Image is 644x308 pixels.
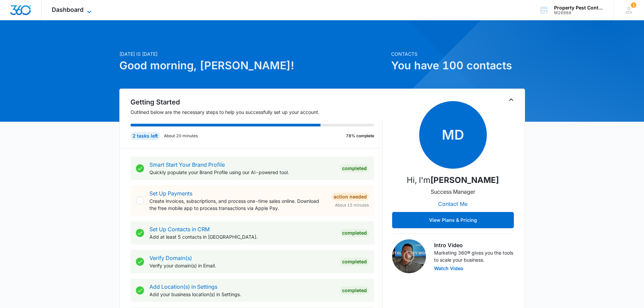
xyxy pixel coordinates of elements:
button: Toggle Collapse [507,96,515,104]
a: Set Up Payments [149,190,192,197]
p: [DATE] is [DATE] [119,50,387,57]
p: Quickly populate your Brand Profile using our AI-powered tool. [149,169,335,176]
p: Outlined below are the necessary steps to help you successfully set up your account. [130,109,383,116]
div: Completed [340,229,369,237]
span: 1 [631,2,636,8]
strong: [PERSON_NAME] [430,175,499,185]
a: Set Up Contacts in CRM [149,226,210,233]
h1: You have 100 contacts [391,57,525,74]
img: Intro Video [392,239,426,273]
span: Dashboard [52,6,84,13]
div: notifications count [631,2,636,8]
span: About 15 minutes [335,202,369,208]
h2: Getting Started [130,97,383,107]
div: Completed [340,286,369,294]
div: 2 tasks left [130,132,160,140]
h3: Intro Video [434,241,514,249]
h1: Good morning, [PERSON_NAME]! [119,57,387,74]
a: Verify Domain(s) [149,255,192,261]
button: View Plans & Pricing [392,212,514,228]
p: Contacts [391,50,525,57]
p: Hi, I'm [407,174,499,186]
p: Add at least 5 contacts in [GEOGRAPHIC_DATA]. [149,233,335,240]
button: Watch Video [434,266,463,271]
div: Completed [340,164,369,172]
p: 78% complete [346,133,374,139]
a: Add Location(s) in Settings [149,283,217,290]
p: About 20 minutes [164,133,198,139]
div: Completed [340,258,369,266]
span: MD [419,101,487,169]
p: Success Manager [431,188,475,196]
p: Marketing 360® gives you the tools to scale your business. [434,249,514,263]
button: Contact Me [431,196,474,212]
div: Action Needed [332,193,369,201]
a: Smart Start Your Brand Profile [149,161,225,168]
p: Create invoices, subscriptions, and process one-time sales online. Download the free mobile app t... [149,197,326,212]
div: account id [554,10,603,15]
p: Add your business location(s) in Settings. [149,291,335,298]
p: Verify your domain(s) in Email. [149,262,335,269]
div: account name [554,5,603,10]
